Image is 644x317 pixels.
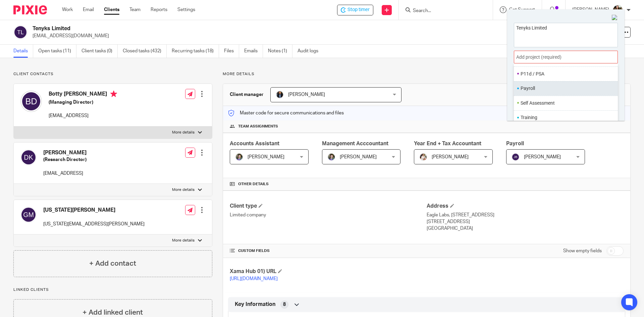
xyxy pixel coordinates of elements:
p: [EMAIL_ADDRESS] [49,112,117,119]
i: Primary [110,91,117,97]
img: Close [612,15,618,21]
li: Favorite [608,69,616,78]
a: Recurring tasks (18) [172,45,219,58]
a: Open tasks (11) [38,45,76,58]
span: Get Support [509,7,535,12]
img: svg%3E [13,25,28,39]
p: Limited company [230,212,427,218]
label: Show empty fields [563,248,602,254]
a: Email [83,6,94,13]
h4: [PERSON_NAME] [43,149,87,156]
p: [US_STATE][EMAIL_ADDRESS][PERSON_NAME] [43,221,145,227]
span: Team assignments [238,124,278,129]
h4: Address [427,203,624,210]
span: Payroll [506,141,524,146]
span: Year End + Tax Accountant [414,141,481,146]
h3: Client manager [230,91,264,98]
span: [PERSON_NAME] [340,155,377,159]
p: [EMAIL_ADDRESS] [43,170,87,177]
textarea: Tenyks Limited [514,23,618,45]
img: Kayleigh%20Henson.jpeg [419,153,427,161]
a: Emails [244,45,263,58]
p: More details [223,71,631,77]
a: Files [224,45,239,58]
a: [URL][DOMAIN_NAME] [230,276,278,281]
span: 8 [283,301,286,308]
span: [PERSON_NAME] [288,92,325,97]
ul: Training [514,110,618,125]
h5: (Managing Director) [49,99,117,106]
p: [PERSON_NAME] [572,6,609,13]
img: Pixie [13,5,47,14]
img: 1530183611242%20(1).jpg [235,153,243,161]
p: [GEOGRAPHIC_DATA] [427,225,624,232]
a: Details [13,45,33,58]
h2: Tenyks Limited [33,25,438,32]
p: More details [172,187,195,193]
h4: [US_STATE][PERSON_NAME] [43,207,145,214]
span: Stop timer [347,6,370,13]
li: P11d / PSA [521,70,608,77]
a: Audit logs [298,45,323,58]
a: Work [62,6,73,13]
img: svg%3E [512,153,520,161]
p: Linked clients [13,287,212,293]
p: Eagle Labs, [STREET_ADDRESS] [427,212,624,218]
img: 1530183611242%20(1).jpg [327,153,335,161]
a: Closed tasks (432) [123,45,167,58]
span: Accounts Assistant [230,141,279,146]
img: martin-hickman.jpg [276,91,284,99]
li: Favorite [608,98,616,107]
a: Reports [151,6,167,13]
li: Favorite [608,84,616,93]
div: Tenyks Limited [337,5,373,15]
span: Management Acccountant [322,141,388,146]
span: [PERSON_NAME] [524,155,561,159]
p: Master code for secure communications and files [228,110,344,116]
span: Other details [238,181,269,187]
h4: Botty [PERSON_NAME] [49,91,117,99]
li: Training [521,114,608,121]
a: Settings [177,6,195,13]
h4: Xama Hub 01) URL [230,268,427,275]
li: Favorite [608,113,616,122]
li: Payroll [521,85,608,92]
h4: Client type [230,203,427,210]
span: [PERSON_NAME] [432,155,469,159]
img: svg%3E [20,207,37,223]
p: [STREET_ADDRESS] [427,218,624,225]
ul: Payroll [514,81,618,96]
img: svg%3E [20,149,37,165]
a: Notes (1) [268,45,292,58]
li: Self Assessment [521,100,608,107]
img: svg%3E [20,91,42,112]
a: Clients [104,6,119,13]
img: MaxAcc_Sep21_ElliDeanPhoto_030.jpg [612,5,623,15]
p: More details [172,130,195,135]
a: Team [129,6,141,13]
p: More details [172,238,195,243]
span: [PERSON_NAME] [248,155,284,159]
p: [EMAIL_ADDRESS][DOMAIN_NAME] [33,33,539,39]
input: Search [412,8,473,14]
ul: P11d / PSA [514,66,618,81]
a: Client tasks (0) [82,45,118,58]
p: Client contacts [13,71,212,77]
ul: Self Assessment [514,96,618,110]
span: Key Information [235,301,275,308]
h4: + Add contact [89,258,136,269]
h5: (Research Director) [43,156,87,163]
h4: CUSTOM FIELDS [230,248,427,254]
